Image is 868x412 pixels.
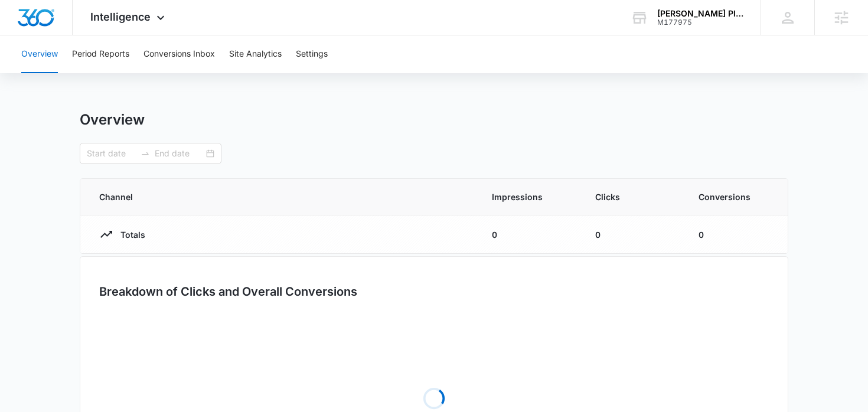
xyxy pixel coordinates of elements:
div: account id [657,18,743,27]
span: Conversions [699,191,769,203]
td: 0 [478,215,581,254]
span: Channel [99,191,464,203]
button: Settings [296,35,328,73]
input: End date [155,147,204,160]
div: account name [657,9,743,18]
h3: Breakdown of Clicks and Overall Conversions [99,283,357,300]
span: Impressions [492,191,567,203]
h1: Overview [80,111,145,129]
p: Totals [113,228,145,241]
span: swap-right [141,149,150,158]
span: Intelligence [90,11,151,23]
button: Site Analytics [229,35,282,73]
button: Overview [21,35,58,73]
input: Start date [87,147,136,160]
span: Clicks [595,191,670,203]
button: Conversions Inbox [143,35,215,73]
button: Period Reports [72,35,129,73]
td: 0 [684,215,788,254]
span: to [141,149,150,158]
td: 0 [581,215,684,254]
